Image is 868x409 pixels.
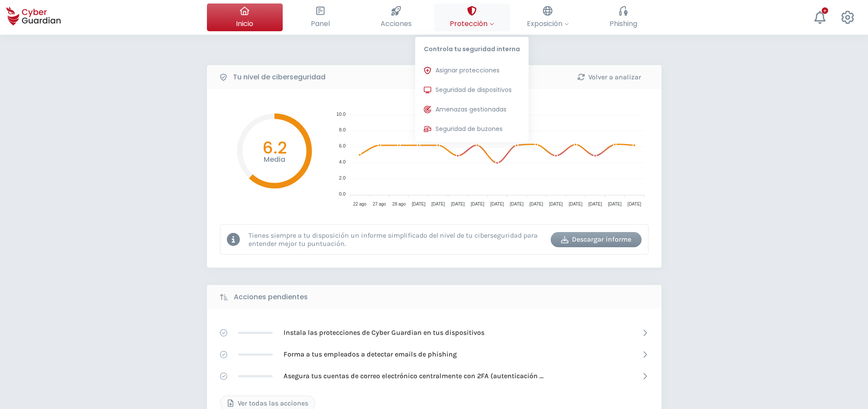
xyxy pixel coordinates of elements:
[431,202,445,206] tspan: [DATE]
[233,72,326,82] b: Tu nivel de ciberseguridad
[236,18,253,29] span: Inicio
[436,85,512,95] span: Seguridad de dispositivos
[283,3,358,31] button: Panel
[358,3,434,31] button: Acciones
[551,232,642,247] button: Descargar informe
[610,18,637,29] span: Phishing
[415,101,529,118] button: Amenazas gestionadas
[412,202,426,206] tspan: [DATE]
[284,328,484,337] p: Instala las protecciones de Cyber Guardian en tus dispositivos
[311,18,330,29] span: Panel
[248,231,544,248] p: Tienes siempre a tu disposición un informe simplificado del nivel de tu ciberseguridad para enten...
[415,121,529,138] button: Seguridad de buzones
[557,234,635,245] div: Descargar informe
[588,202,602,206] tspan: [DATE]
[822,7,828,14] div: +
[207,3,283,31] button: Inicio
[627,202,641,206] tspan: [DATE]
[510,3,586,31] button: Exposición
[392,202,406,206] tspan: 28 ago
[381,18,412,29] span: Acciones
[568,202,582,206] tspan: [DATE]
[339,175,345,180] tspan: 2.0
[527,18,569,29] span: Exposición
[436,66,500,75] span: Asignar protecciones
[339,191,345,196] tspan: 0.0
[353,202,366,206] tspan: 22 ago
[586,3,661,31] button: Phishing
[490,202,504,206] tspan: [DATE]
[415,62,529,79] button: Asignar protecciones
[284,350,457,359] p: Forma a tus empleados a detectar emails de phishing
[608,202,622,206] tspan: [DATE]
[549,202,563,206] tspan: [DATE]
[339,159,345,164] tspan: 4.0
[336,111,345,117] tspan: 10.0
[571,72,649,82] div: Volver a analizar
[339,127,345,132] tspan: 8.0
[284,371,543,381] p: Asegura tus cuentas de correo electrónico centralmente con 2FA (autenticación de doble factor)
[434,3,510,31] button: ProtecciónControla tu seguridad internaAsignar proteccionesSeguridad de dispositivosAmenazas gest...
[529,202,543,206] tspan: [DATE]
[450,18,494,29] span: Protección
[339,143,345,148] tspan: 6.0
[564,69,655,85] button: Volver a analizar
[415,82,529,99] button: Seguridad de dispositivos
[510,202,523,206] tspan: [DATE]
[436,105,507,114] span: Amenazas gestionadas
[471,202,484,206] tspan: [DATE]
[234,292,308,302] b: Acciones pendientes
[373,202,386,206] tspan: 27 ago
[451,202,465,206] tspan: [DATE]
[227,398,308,409] div: Ver todas las acciones
[415,37,529,58] p: Controla tu seguridad interna
[436,124,503,134] span: Seguridad de buzones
